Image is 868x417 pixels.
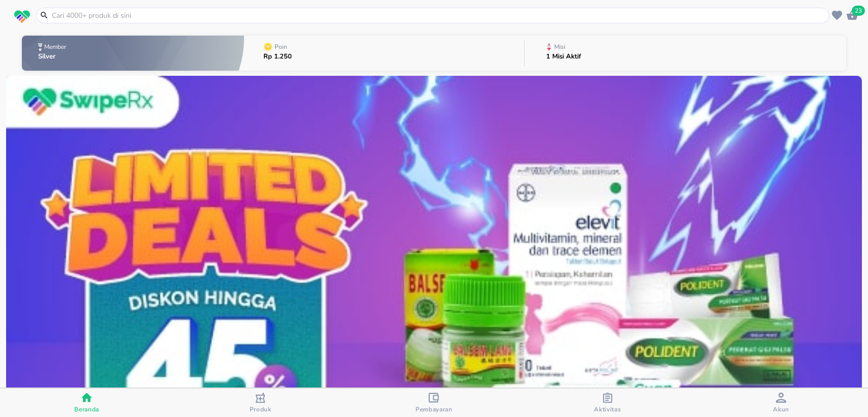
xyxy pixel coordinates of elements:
[554,44,565,50] p: Misi
[244,33,524,73] button: PoinRp 1.250
[546,53,581,60] p: 1 Misi Aktif
[845,8,860,23] button: 23
[250,405,272,413] span: Produk
[594,405,621,413] span: Aktivitas
[275,44,287,50] p: Poin
[347,389,521,417] button: Pembayaran
[415,405,453,413] span: Pembayaran
[22,33,245,73] button: MemberSilver
[773,405,789,413] span: Akun
[852,6,865,16] span: 23
[74,405,99,413] span: Beranda
[263,53,292,60] p: Rp 1.250
[173,389,347,417] button: Produk
[51,10,827,21] input: Cari 4000+ produk di sini
[38,53,68,60] p: Silver
[521,389,694,417] button: Aktivitas
[525,33,846,73] button: Misi1 Misi Aktif
[14,10,30,23] img: logo_swiperx_s.bd005f3b.svg
[44,44,66,50] p: Member
[695,389,868,417] button: Akun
